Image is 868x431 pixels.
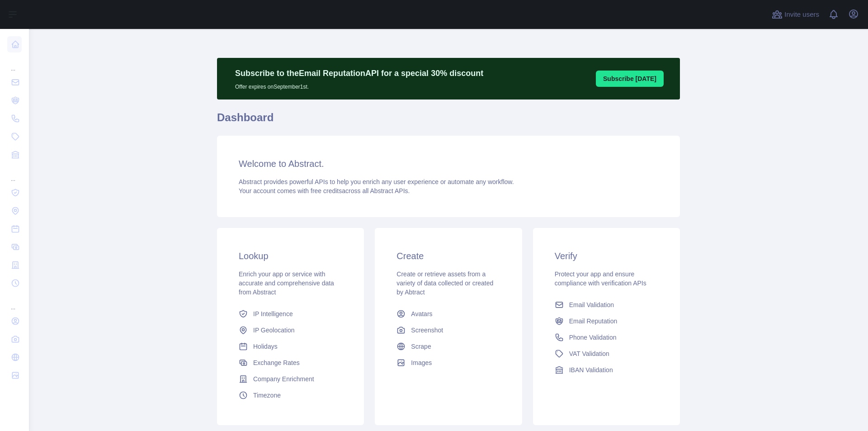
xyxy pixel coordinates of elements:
a: VAT Validation [551,346,662,362]
span: Email Reputation [569,317,618,326]
h3: Welcome to Abstract. [239,157,658,170]
span: Company Enrichment [253,374,314,384]
a: Holidays [235,338,346,355]
span: Protect your app and ensure compliance with verification APIs [555,270,646,287]
div: ... [7,293,22,311]
div: ... [7,165,22,183]
a: IP Geolocation [235,322,346,338]
a: Exchange Rates [235,355,346,371]
a: Email Reputation [551,313,662,329]
a: Images [393,355,504,371]
span: Email Validation [569,300,614,309]
h1: Dashboard [217,110,680,132]
a: IBAN Validation [551,362,662,378]
a: Scrape [393,338,504,355]
span: Timezone [253,391,281,400]
span: Phone Validation [569,333,617,342]
span: Holidays [253,342,278,351]
span: Screenshot [411,326,443,335]
span: Exchange Rates [253,358,300,367]
span: VAT Validation [569,349,609,358]
p: Subscribe to the Email Reputation API for a special 30 % discount [235,67,483,80]
span: Images [411,358,432,367]
span: Enrich your app or service with accurate and comprehensive data from Abstract [239,270,334,296]
a: Company Enrichment [235,371,346,387]
span: free credits [311,187,342,194]
div: ... [7,54,22,72]
span: Abstract provides powerful APIs to help you enrich any user experience or automate any workflow. [239,178,514,185]
h3: Create [396,250,500,262]
a: Timezone [235,387,346,403]
span: IBAN Validation [569,365,613,374]
span: Scrape [411,342,431,351]
button: Invite users [770,7,821,22]
span: IP Geolocation [253,326,295,335]
h3: Lookup [239,250,342,262]
span: Invite users [784,9,819,20]
span: Create or retrieve assets from a variety of data collected or created by Abtract [396,270,493,296]
span: IP Intelligence [253,309,293,318]
span: Avatars [411,309,432,318]
button: Subscribe [DATE] [596,71,664,87]
a: IP Intelligence [235,306,346,322]
a: Avatars [393,306,504,322]
span: Your account comes with across all Abstract APIs. [239,187,410,194]
a: Screenshot [393,322,504,338]
a: Email Validation [551,297,662,313]
h3: Verify [555,250,658,262]
a: Phone Validation [551,329,662,346]
p: Offer expires on September 1st. [235,80,483,90]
